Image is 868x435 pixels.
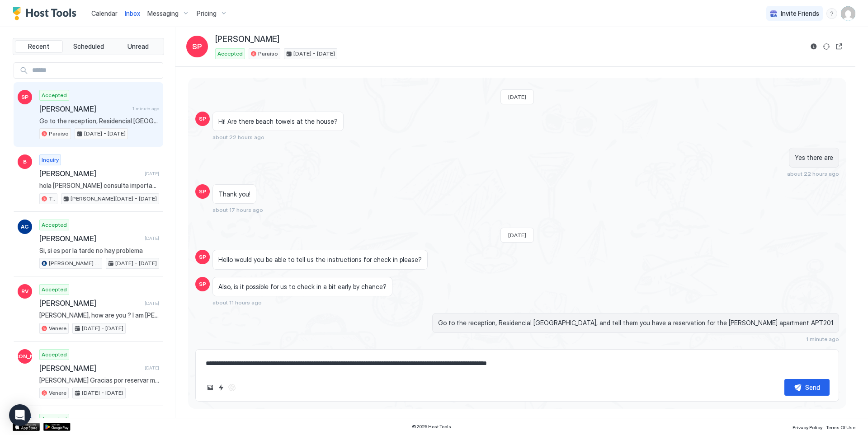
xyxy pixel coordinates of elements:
[39,169,141,178] span: [PERSON_NAME]
[826,8,837,19] div: menu
[23,158,27,166] span: B
[13,7,80,20] a: Host Tools Logo
[21,287,28,295] span: RV
[65,40,113,53] button: Scheduled
[28,42,49,51] span: Recent
[212,206,263,213] span: about 17 hours ago
[91,9,118,18] a: Calendar
[412,424,451,430] span: © 2025 Host Tools
[49,130,69,138] span: Paraiso
[212,134,264,140] span: about 22 hours ago
[39,364,141,373] span: [PERSON_NAME]
[43,423,71,431] a: Google Play Store
[42,351,67,359] span: Accepted
[212,299,262,306] span: about 11 hours ago
[39,376,159,384] span: [PERSON_NAME] Gracias por reservar mi apartamento, estoy encantada de teneros por aquí. Te estaré...
[218,283,387,291] span: Also, is it possible for us to check in a bit early by chance?
[216,382,226,393] button: Quick reply
[28,63,163,78] input: Input Field
[192,41,202,52] span: SP
[199,280,206,288] span: SP
[82,389,123,397] span: [DATE] - [DATE]
[132,106,159,112] span: 1 minute ago
[125,9,140,17] span: Inbox
[793,422,822,431] a: Privacy Policy
[49,324,66,332] span: Venere
[218,256,422,264] span: Hello would you be able to tell us the instructions for check in please?
[258,50,278,58] span: Paraiso
[841,6,855,21] div: User profile
[73,42,104,51] span: Scheduled
[84,130,126,138] span: [DATE] - [DATE]
[199,253,206,261] span: SP
[205,382,216,393] button: Upload image
[39,299,141,308] span: [PERSON_NAME]
[508,232,526,239] span: [DATE]
[3,352,47,360] span: [PERSON_NAME]
[808,41,819,52] button: Reservation information
[42,91,67,99] span: Accepted
[39,311,159,319] span: [PERSON_NAME], how are you ? I am [PERSON_NAME] from the [GEOGRAPHIC_DATA] but live now in [PERSO...
[145,235,159,241] span: [DATE]
[39,182,159,190] span: hola [PERSON_NAME] consulta importante, hay agua caliente en la ducha ? es clave saber eso para n...
[787,170,839,177] span: about 22 hours ago
[805,383,820,392] div: Send
[199,115,206,123] span: SP
[42,415,67,423] span: Accepted
[826,422,855,431] a: Terms Of Use
[42,285,67,294] span: Accepted
[49,195,55,203] span: Tamarindo
[293,50,335,58] span: [DATE] - [DATE]
[115,259,157,267] span: [DATE] - [DATE]
[145,171,159,177] span: [DATE]
[42,221,67,229] span: Accepted
[13,423,40,431] a: App Store
[9,404,31,426] div: Open Intercom Messenger
[49,259,100,267] span: [PERSON_NAME] By [PERSON_NAME]
[795,154,833,162] span: Yes there are
[127,42,149,51] span: Unread
[21,93,28,101] span: SP
[793,425,822,430] span: Privacy Policy
[114,40,162,53] button: Unread
[781,9,819,18] span: Invite Friends
[145,365,159,371] span: [DATE]
[508,94,526,100] span: [DATE]
[199,187,206,196] span: SP
[215,34,279,45] span: [PERSON_NAME]
[806,336,839,342] span: 1 minute ago
[71,195,157,203] span: [PERSON_NAME][DATE] - [DATE]
[218,117,338,126] span: Hi! Are there beach towels at the house?
[82,324,123,332] span: [DATE] - [DATE]
[218,190,250,198] span: Thank you!
[39,117,159,125] span: Go to the reception, Residencial [GEOGRAPHIC_DATA], and tell them you have a reservation for the ...
[834,41,844,52] button: Open reservation
[42,156,59,164] span: Inquiry
[39,247,159,255] span: Si, si es por la tarde no hay problema
[39,104,129,113] span: [PERSON_NAME]
[39,234,141,243] span: [PERSON_NAME]
[49,389,66,397] span: Venere
[821,41,832,52] button: Sync reservation
[217,50,243,58] span: Accepted
[197,9,217,18] span: Pricing
[145,300,159,306] span: [DATE]
[147,9,179,18] span: Messaging
[784,379,830,396] button: Send
[125,9,140,18] a: Inbox
[438,319,833,327] span: Go to the reception, Residencial [GEOGRAPHIC_DATA], and tell them you have a reservation for the ...
[826,425,855,430] span: Terms Of Use
[15,40,63,53] button: Recent
[91,9,118,17] span: Calendar
[13,38,164,55] div: tab-group
[21,223,29,231] span: AG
